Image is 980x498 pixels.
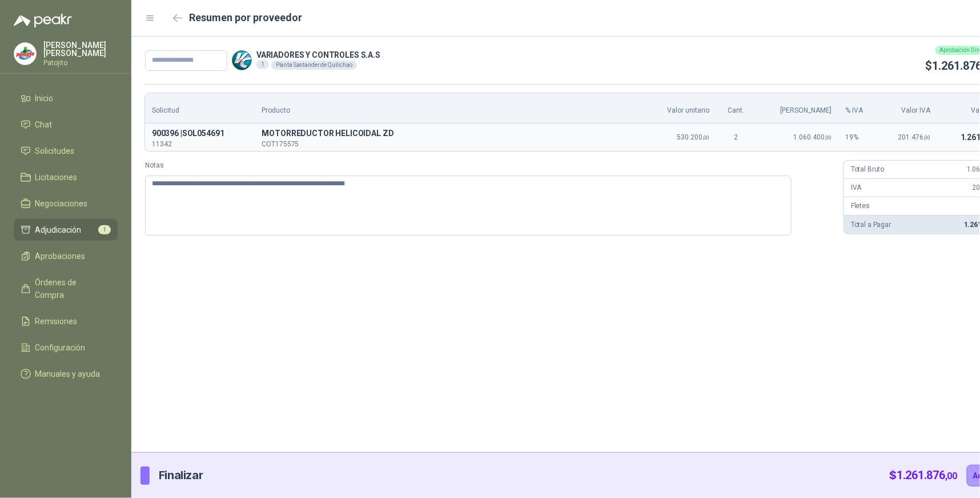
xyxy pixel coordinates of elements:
[145,93,255,123] th: Solicitud
[35,250,86,262] span: Aprobaciones
[256,60,269,69] div: 1
[851,201,870,212] p: Fletes
[717,123,756,151] td: 2
[14,140,118,162] a: Solicitudes
[645,93,716,123] th: Valor unitario
[35,341,86,354] span: Configuración
[232,51,251,70] img: Company Logo
[98,225,111,234] span: 1
[14,310,118,332] a: Remisiones
[262,127,638,141] span: MOTORREDUCTOR HELICOIDAL ZD
[35,368,101,380] span: Manuales y ayuda
[190,10,303,26] h2: Resumen por proveedor
[793,133,832,141] span: 1.060.400
[14,363,118,385] a: Manuales y ayuda
[159,467,203,484] p: Finalizar
[878,93,938,123] th: Valor IVA
[14,245,118,267] a: Aprobaciones
[945,471,957,481] span: ,00
[152,141,248,148] p: 11342
[145,160,834,171] label: Notas
[35,276,107,301] span: Órdenes de Compra
[755,93,838,123] th: [PERSON_NAME]
[14,219,118,241] a: Adjudicación1
[152,127,248,141] p: 900396 | SOL054691
[851,164,884,175] p: Total Bruto
[14,337,118,358] a: Configuración
[35,171,78,184] span: Licitaciones
[851,182,862,193] p: IVA
[35,224,82,236] span: Adjudicación
[14,166,118,188] a: Licitaciones
[677,133,710,141] span: 530.200
[35,315,78,328] span: Remisiones
[262,141,638,148] p: COT175575
[717,93,756,123] th: Cant.
[14,114,118,136] a: Chat
[14,272,118,306] a: Órdenes de Compra
[851,220,891,230] p: Total a Pagar
[35,145,75,157] span: Solicitudes
[838,93,878,123] th: % IVA
[14,193,118,214] a: Negociaciones
[14,43,36,65] img: Company Logo
[14,87,118,109] a: Inicio
[35,118,53,131] span: Chat
[43,59,118,66] p: Patojito
[924,134,931,141] span: ,00
[262,127,638,141] p: M
[35,197,88,210] span: Negociaciones
[703,134,710,141] span: ,00
[898,133,931,141] span: 201.476
[825,134,832,141] span: ,00
[14,14,72,27] img: Logo peakr
[256,51,380,59] p: VARIADORES Y CONTROLES S.A.S
[271,61,357,70] div: Planta Santander de Quilichao
[35,92,54,105] span: Inicio
[897,468,957,482] span: 1.261.876
[838,123,878,151] td: 19 %
[890,467,958,484] p: $
[255,93,645,123] th: Producto
[43,41,118,57] p: [PERSON_NAME] [PERSON_NAME]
